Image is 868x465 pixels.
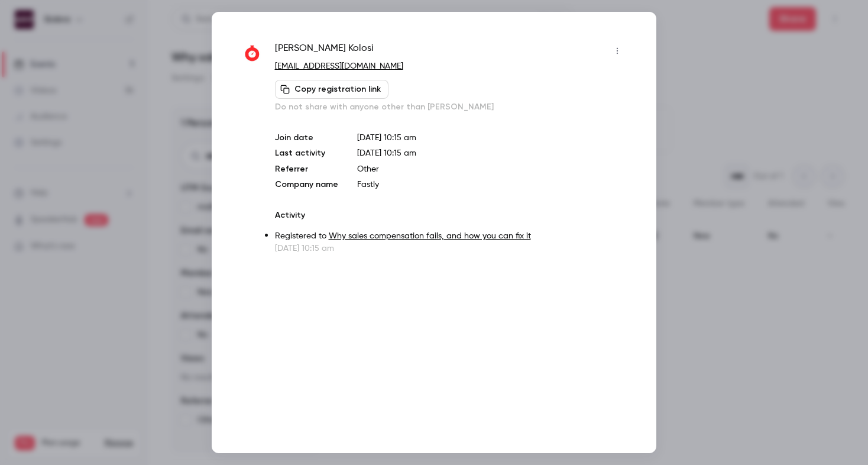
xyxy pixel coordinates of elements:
p: Activity [275,209,627,221]
button: Copy registration link [275,80,388,99]
img: fastly.com [241,43,263,64]
p: Other [357,163,627,175]
span: [DATE] 10:15 am [357,149,416,157]
a: Why sales compensation fails, and how you can fix it [329,232,531,240]
p: Referrer [275,163,338,175]
p: Join date [275,132,338,144]
p: Last activity [275,147,338,160]
p: Company name [275,179,338,190]
p: Registered to [275,230,627,243]
p: [DATE] 10:15 am [275,243,627,254]
a: [EMAIL_ADDRESS][DOMAIN_NAME] [275,62,403,70]
span: [PERSON_NAME] Kolosi [275,41,374,60]
p: Do not share with anyone other than [PERSON_NAME] [275,101,627,113]
p: [DATE] 10:15 am [357,132,627,144]
p: Fastly [357,179,627,190]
